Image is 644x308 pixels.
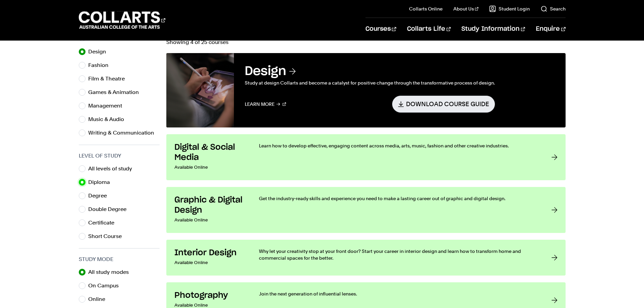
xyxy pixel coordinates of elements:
[166,187,566,233] a: Graphic & Digital Design Available Online Get the industry-ready skills and experience you need t...
[166,40,566,45] p: Showing 4 of 25 courses
[88,61,114,70] label: Fashion
[174,195,245,215] h3: Graphic & Digital Design
[245,79,495,87] p: Study at design Collarts and become a catalyst for positive change through the transformative pro...
[88,115,129,124] label: Music & Audio
[88,294,111,304] label: Online
[79,10,165,30] div: Go to homepage
[365,18,396,40] a: Courses
[259,195,538,202] p: Get the industry-ready skills and experience you need to make a lasting career out of graphic and...
[88,88,144,97] label: Games & Animation
[174,215,245,225] p: Available Online
[174,248,245,258] h3: Interior Design
[79,255,160,263] h3: Study Mode
[174,163,245,172] p: Available Online
[88,232,127,241] label: Short Course
[409,5,443,12] a: Collarts Online
[88,218,120,228] label: Certificate
[536,18,565,40] a: Enquire
[166,53,234,127] img: Design
[166,134,566,180] a: Digital & Social Media Available Online Learn how to develop effective, engaging content across m...
[174,142,245,163] h3: Digital & Social Media
[489,5,530,12] a: Student Login
[88,267,134,277] label: All study modes
[461,18,525,40] a: Study Information
[245,96,286,112] a: Learn More
[407,18,451,40] a: Collarts Life
[88,128,160,138] label: Writing & Communication
[245,64,495,79] h3: Design
[88,191,112,200] label: Degree
[392,96,495,112] a: Download Course Guide
[166,240,566,276] a: Interior Design Available Online Why let your creativity stop at your front door? Start your care...
[453,5,478,12] a: About Us
[259,248,538,261] p: Why let your creativity stop at your front door? Start your career in interior design and learn h...
[88,101,127,111] label: Management
[88,205,132,214] label: Double Degree
[79,152,160,160] h3: Level of Study
[88,74,130,84] label: Film & Theatre
[259,142,538,149] p: Learn how to develop effective, engaging content across media, arts, music, fashion and other cre...
[88,47,112,56] label: Design
[88,177,115,187] label: Diploma
[88,281,124,290] label: On Campus
[174,290,245,301] h3: Photography
[259,290,538,297] p: Join the next generation of influential lenses.
[541,5,566,12] a: Search
[88,164,138,173] label: All levels of study
[174,258,245,267] p: Available Online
